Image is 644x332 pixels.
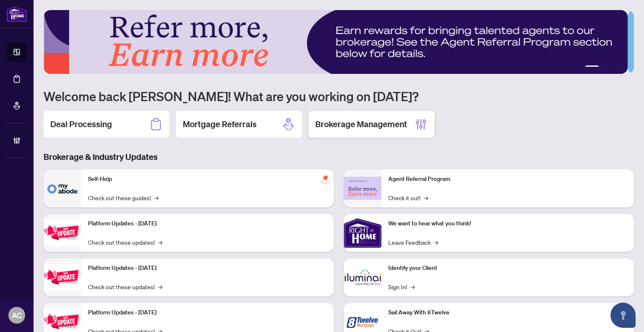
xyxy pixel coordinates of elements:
[88,282,162,291] a: Check out these updates!→
[622,65,626,69] button: 5
[88,219,327,228] p: Platform Updates - [DATE]
[44,88,634,104] h1: Welcome back [PERSON_NAME]! What are you working on [DATE]?
[50,118,112,130] h2: Deal Processing
[388,238,438,247] a: Leave Feedback→
[44,264,81,290] img: Platform Updates - July 8, 2025
[410,282,415,291] span: →
[388,193,428,202] a: Check it out!→
[183,118,257,130] h2: Mortgage Referrals
[434,238,438,247] span: →
[344,259,382,296] img: Identify your Client
[424,193,428,202] span: →
[44,170,81,207] img: Self-Help
[388,282,415,291] a: Sign In!→
[154,193,158,202] span: →
[344,177,382,200] img: Agent Referral Program
[158,238,162,247] span: →
[388,175,627,184] p: Agent Referral Program
[88,175,327,184] p: Self-Help
[388,308,627,317] p: Sail Away With 8Twelve
[610,303,636,328] button: Open asap
[344,214,382,252] img: We want to hear what you think!
[88,238,162,247] a: Check out these updates!→
[12,309,22,321] span: AC
[602,65,605,69] button: 2
[158,282,162,291] span: →
[44,10,628,74] img: Slide 0
[88,308,327,317] p: Platform Updates - [DATE]
[320,173,330,183] span: pushpin
[44,151,634,163] h3: Brokerage & Industry Updates
[615,65,619,69] button: 4
[88,193,158,202] a: Check out these guides!→
[44,220,81,246] img: Platform Updates - July 21, 2025
[388,219,627,228] p: We want to hear what you think!
[609,65,612,69] button: 3
[7,6,27,22] img: logo
[388,264,627,273] p: Identify your Client
[315,118,407,130] h2: Brokerage Management
[585,65,599,69] button: 1
[88,264,327,273] p: Platform Updates - [DATE]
